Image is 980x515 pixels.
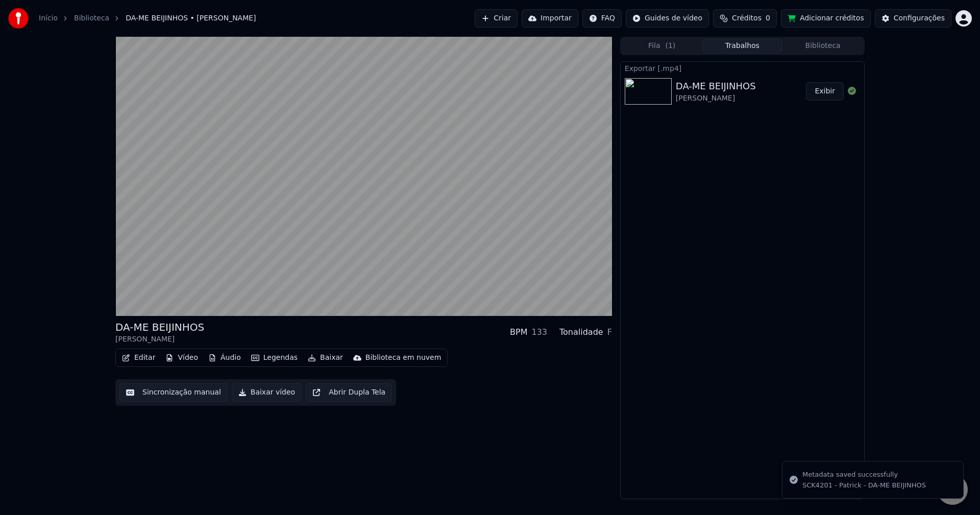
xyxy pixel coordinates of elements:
button: Adicionar créditos [781,9,871,28]
div: Tonalidade [559,326,603,338]
span: ( 1 ) [665,41,675,51]
div: DA-ME BEIJINHOS [115,320,204,334]
div: [PERSON_NAME] [115,334,204,345]
button: Abrir Dupla Tela [306,383,392,402]
button: Baixar vídeo [232,383,302,402]
button: Criar [475,9,518,28]
button: Baixar [304,351,347,365]
div: [PERSON_NAME] [676,93,756,104]
button: Legendas [247,351,302,365]
button: Editar [118,351,159,365]
a: Início [39,13,58,23]
div: Exportar [.mp4] [621,62,864,74]
button: Configurações [875,9,951,28]
button: Importar [522,9,578,28]
nav: breadcrumb [39,13,256,23]
img: youka [8,8,29,29]
a: Biblioteca [74,13,109,23]
button: Biblioteca [782,39,863,54]
button: Áudio [204,351,245,365]
div: Configurações [894,13,945,23]
div: Biblioteca em nuvem [365,353,442,363]
button: Trabalhos [702,39,783,54]
span: DA-ME BEIJINHOS • [PERSON_NAME] [126,13,256,23]
button: Créditos0 [713,9,777,28]
button: Guides de vídeo [626,9,709,28]
button: Exibir [806,82,844,101]
div: DA-ME BEIJINHOS [676,79,756,93]
button: Sincronização manual [119,383,228,402]
div: F [607,326,612,338]
span: Créditos [732,13,762,23]
button: FAQ [582,9,622,28]
div: SCK4201 - Patrick - DA-ME BEIJINHOS [802,481,926,490]
span: 0 [766,13,770,23]
div: 133 [531,326,547,338]
div: Metadata saved successfully [802,470,926,480]
button: Vídeo [161,351,202,365]
div: BPM [510,326,527,338]
button: Fila [622,39,702,54]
